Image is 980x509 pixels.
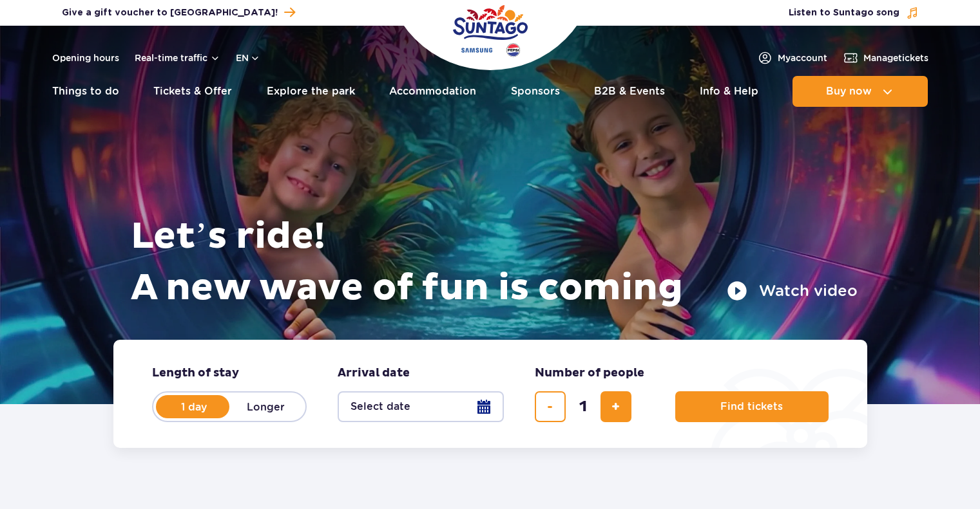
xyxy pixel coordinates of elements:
span: Number of people [535,366,644,381]
button: remove ticket [535,391,566,422]
a: Info & Help [700,76,758,107]
a: B2B & Events [594,76,665,107]
button: Real-time traffic [135,53,220,63]
span: Buy now [826,86,872,97]
a: Myaccount [757,50,827,66]
button: Select date [338,391,504,422]
span: Manage tickets [863,51,928,64]
button: Buy now [793,76,928,107]
button: Find tickets [675,391,829,422]
span: Length of stay [152,366,239,381]
h1: Let’s ride! A new wave of fun is coming [131,211,858,314]
a: Opening hours [52,51,119,64]
button: Listen to Suntago song [789,6,919,19]
a: Accommodation [389,76,476,107]
a: Managetickets [843,50,928,66]
a: Give a gift voucher to [GEOGRAPHIC_DATA]! [62,4,295,21]
input: number of tickets [568,391,599,422]
span: Give a gift voucher to [GEOGRAPHIC_DATA]! [62,6,278,19]
span: Listen to Suntago song [789,6,899,19]
button: Watch video [727,281,858,301]
button: add ticket [600,391,631,422]
label: 1 day [157,393,231,420]
label: Longer [229,393,303,420]
a: Tickets & Offer [153,76,232,107]
span: Arrival date [338,366,410,381]
button: en [236,51,260,64]
a: Sponsors [511,76,560,107]
a: Explore the park [267,76,355,107]
span: My account [778,51,827,64]
form: Planning your visit to Park of Poland [113,340,867,448]
a: Things to do [52,76,119,107]
span: Find tickets [720,401,783,412]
